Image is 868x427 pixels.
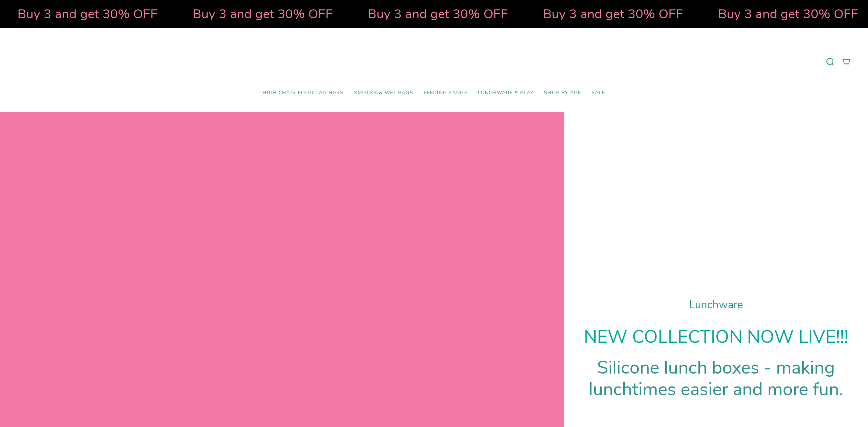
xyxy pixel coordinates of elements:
strong: Buy 3 and get 30% OFF [16,5,156,23]
span: High Chair Food Catchers [263,90,344,96]
a: High Chair Food Catchers [257,85,349,101]
a: Smocks & Wet Bags [349,85,418,101]
a: Lunchware & Play [473,85,539,101]
strong: Buy 3 and get 30% OFF [717,5,857,23]
a: Shop by Age [539,85,586,101]
a: Feeding Range [418,85,473,101]
a: Mumma’s Little Helpers [374,39,494,85]
strong: Buy 3 and get 30% OFF [366,5,507,23]
strong: NEW COLLECTION NOW LIVE!!! [584,325,848,349]
strong: Buy 3 and get 30% OFF [191,5,331,23]
span: Smocks & Wet Bags [354,90,413,96]
h1: Silicone lunch boxes - making lu [582,357,851,400]
span: Feeding Range [424,90,467,96]
span: Lunchware & Play [478,90,533,96]
span: SALE [591,90,605,96]
span: nchtimes easier and more fun. [603,377,843,402]
h1: Lunchware [582,299,851,311]
a: SALE [586,85,611,101]
strong: Buy 3 and get 30% OFF [541,5,682,23]
span: Shop by Age [544,90,581,96]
